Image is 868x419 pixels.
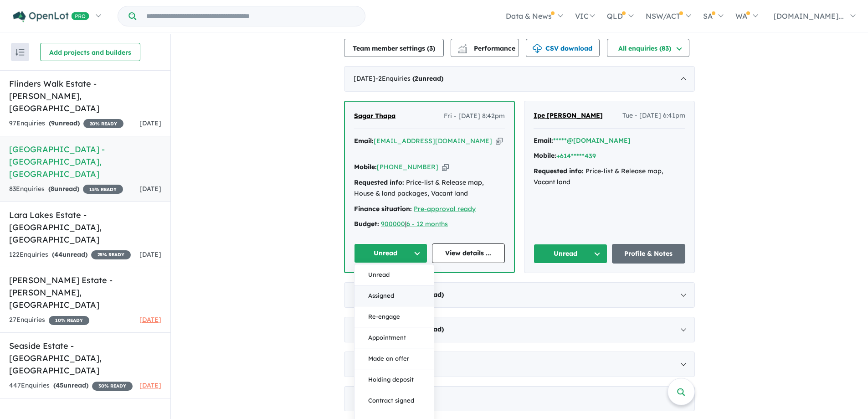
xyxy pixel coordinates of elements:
button: Made an offer [354,348,434,369]
span: 8 [51,185,54,193]
span: 20 % READY [83,119,123,128]
span: 9 [51,119,55,127]
h5: [PERSON_NAME] Estate - [PERSON_NAME] , [GEOGRAPHIC_DATA] [9,274,161,311]
span: Tue - [DATE] 6:41pm [622,110,685,121]
a: Sagar Thapa [354,111,395,122]
div: 122 Enquir ies [9,249,131,260]
button: Assigned [354,285,434,306]
button: Copy [442,162,449,172]
a: Profile & Notes [612,244,686,264]
div: 83 Enquir ies [9,184,123,195]
div: 27 Enquir ies [9,315,89,326]
strong: Requested info: [354,178,404,186]
div: [DATE] [344,352,695,377]
h5: [GEOGRAPHIC_DATA] - [GEOGRAPHIC_DATA] , [GEOGRAPHIC_DATA] [9,143,161,180]
span: [DOMAIN_NAME]... [774,11,844,21]
button: Appointment [354,327,434,348]
button: Holding deposit [354,369,434,390]
span: - 2 Enquir ies [375,74,443,83]
strong: Finance situation: [354,205,412,213]
button: Unread [534,244,607,264]
a: Ipe [PERSON_NAME] [534,110,603,121]
a: [PHONE_NUMBER] [377,163,438,171]
button: Re-engage [354,306,434,327]
span: Performance [459,44,515,52]
a: View details ... [432,243,505,263]
strong: Mobile: [354,163,377,171]
strong: ( unread) [48,185,79,193]
button: Performance [451,39,519,57]
span: Sagar Thapa [354,112,395,120]
span: 2 [415,74,418,83]
a: [EMAIL_ADDRESS][DOMAIN_NAME] [374,137,492,145]
strong: Requested info: [534,167,584,175]
span: 44 [54,250,62,259]
span: [DATE] [139,316,161,324]
h5: Seaside Estate - [GEOGRAPHIC_DATA] , [GEOGRAPHIC_DATA] [9,340,161,377]
h5: Lara Lakes Estate - [GEOGRAPHIC_DATA] , [GEOGRAPHIC_DATA] [9,209,161,246]
div: Price-list & Release map, House & land packages, Vacant land [354,177,505,199]
span: Ipe [PERSON_NAME] [534,111,603,119]
span: 10 % READY [49,316,89,325]
div: [DATE] [344,386,695,412]
span: [DATE] [139,185,161,193]
span: [DATE] [139,381,161,389]
a: 900000 [381,220,405,228]
strong: ( unread) [412,74,443,83]
button: All enquiries (83) [607,39,689,57]
a: Pre-approval ready [414,205,476,213]
div: [DATE] [344,282,695,308]
div: 97 Enquir ies [9,118,123,129]
button: CSV download [526,39,600,57]
button: Contract signed [354,390,434,411]
strong: ( unread) [53,381,88,389]
button: Copy [496,136,503,146]
div: Price-list & Release map, Vacant land [534,166,685,188]
strong: Email: [354,137,374,145]
strong: ( unread) [52,250,87,259]
h5: Flinders Walk Estate - [PERSON_NAME] , [GEOGRAPHIC_DATA] [9,78,161,114]
a: 6 - 12 months [406,220,448,228]
span: Fri - [DATE] 8:42pm [444,111,505,122]
div: [DATE] [344,317,695,342]
img: sort.svg [15,49,25,56]
strong: ( unread) [49,119,80,127]
span: [DATE] [139,250,161,259]
span: [DATE] [139,119,161,127]
button: Unread [354,243,427,263]
strong: Budget: [354,220,379,228]
img: bar-chart.svg [458,47,467,53]
button: Team member settings (3) [344,39,444,57]
span: 25 % READY [91,250,131,259]
span: 45 [56,381,63,389]
input: Try estate name, suburb, builder or developer [138,6,363,26]
img: download icon [533,44,542,53]
span: 15 % READY [83,185,123,194]
button: Add projects and builders [40,43,140,61]
span: 30 % READY [92,382,133,391]
img: line-chart.svg [458,44,467,49]
div: [DATE] [344,66,695,92]
div: | [354,219,505,230]
span: 3 [429,44,433,52]
strong: Mobile: [534,151,556,160]
button: Unread [354,264,434,285]
div: 447 Enquir ies [9,380,133,391]
img: Openlot PRO Logo White [13,11,89,22]
strong: Email: [534,136,553,145]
